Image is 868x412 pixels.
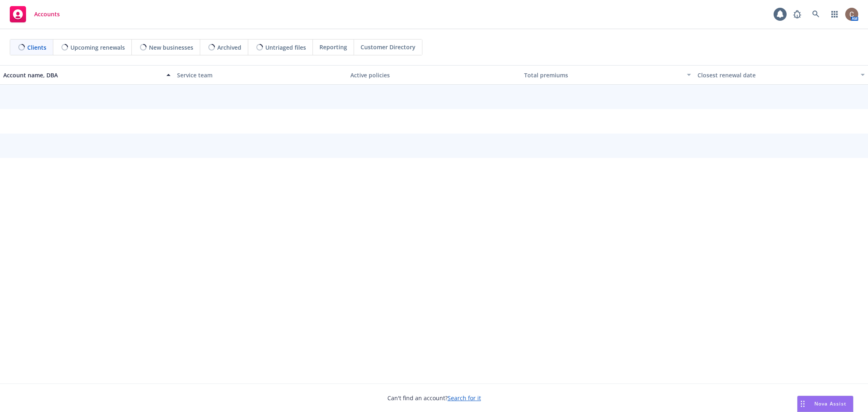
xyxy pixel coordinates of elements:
span: Can't find an account? [387,394,481,402]
a: Search [808,6,824,22]
span: Clients [27,43,46,52]
span: Reporting [319,43,347,51]
div: Closest renewal date [697,71,856,79]
button: Closest renewal date [694,65,868,85]
button: Total premiums [521,65,695,85]
button: Active policies [347,65,521,85]
div: Service team [177,71,344,79]
div: Account name, DBA [3,71,162,79]
a: Search for it [448,394,481,402]
span: New businesses [149,43,193,52]
div: Total premiums [524,71,682,79]
img: photo [845,8,858,21]
button: Service team [174,65,348,85]
span: Customer Directory [361,43,415,51]
button: Nova Assist [797,396,853,412]
a: Report a Bug [789,6,805,22]
span: Nova Assist [814,400,846,407]
a: Switch app [826,6,843,22]
a: Accounts [7,3,63,26]
span: Archived [217,43,241,52]
span: Accounts [34,11,60,18]
div: Active policies [350,71,518,79]
span: Upcoming renewals [70,43,125,52]
span: Untriaged files [265,43,306,52]
div: Drag to move [798,396,808,412]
